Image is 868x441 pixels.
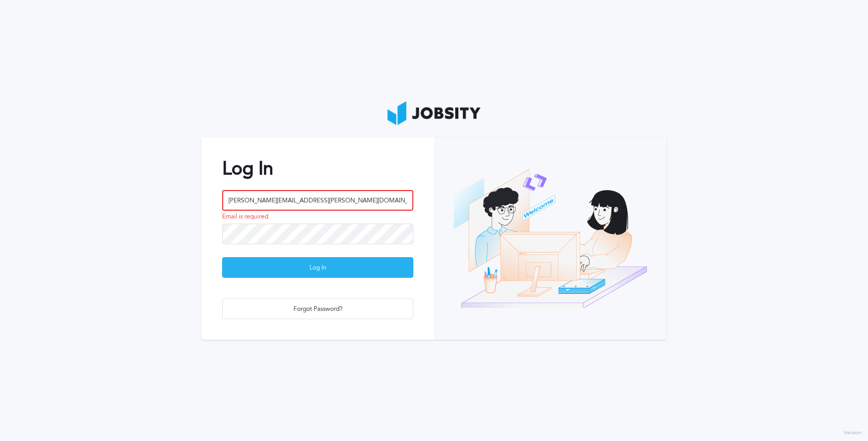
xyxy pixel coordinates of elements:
[223,258,413,278] div: Log In
[223,299,413,320] div: Forgot Password?
[222,257,413,278] button: Log In
[222,158,413,179] h2: Log In
[222,298,413,319] button: Forgot Password?
[844,430,863,436] label: Version:
[222,190,413,211] input: Email
[222,213,268,220] span: Email is required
